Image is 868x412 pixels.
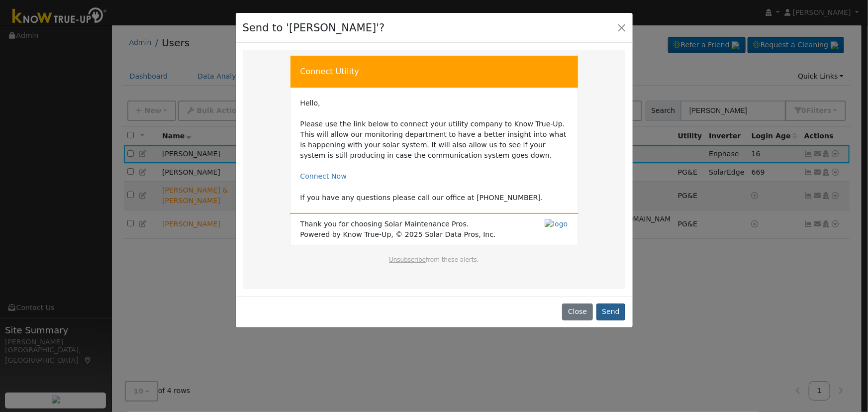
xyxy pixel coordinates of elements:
[243,20,385,36] h4: Send to '[PERSON_NAME]'?
[562,304,592,320] button: Close
[545,219,568,229] img: logo
[290,55,578,88] td: Connect Utility
[389,256,426,263] a: Unsubscribe
[615,20,629,34] button: Close
[300,255,569,274] td: from these alerts.
[596,304,626,320] button: Send
[300,98,568,203] td: Hello, Please use the link below to connect your utility company to Know True-Up. This will allow...
[300,219,496,240] span: Thank you for choosing Solar Maintenance Pros. Powered by Know True-Up, © 2025 Solar Data Pros, Inc.
[300,172,347,180] a: Connect Now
